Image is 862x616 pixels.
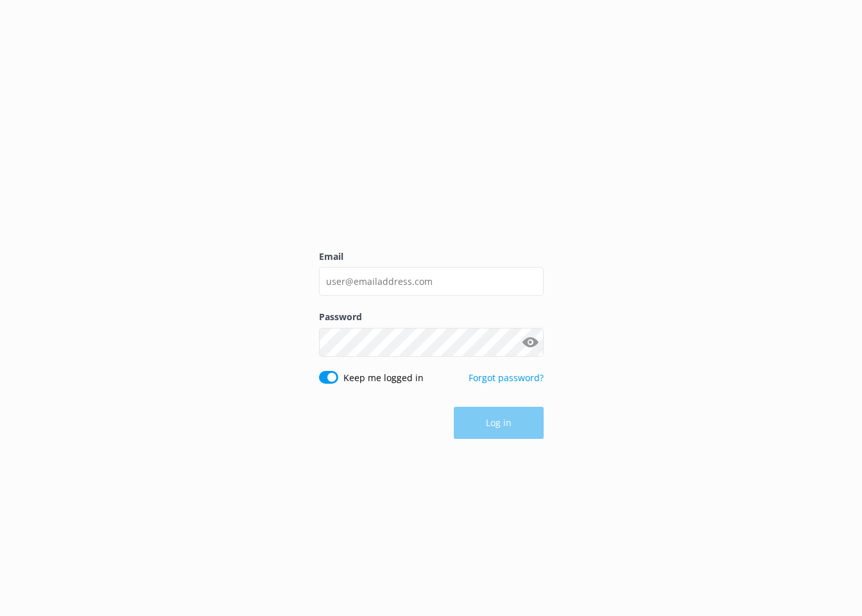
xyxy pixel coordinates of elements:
button: Show password [518,329,544,355]
input: user@emailaddress.com [319,267,544,296]
label: Password [319,310,544,324]
label: Email [319,250,544,264]
label: Keep me logged in [343,371,424,385]
a: Forgot password? [469,372,544,384]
